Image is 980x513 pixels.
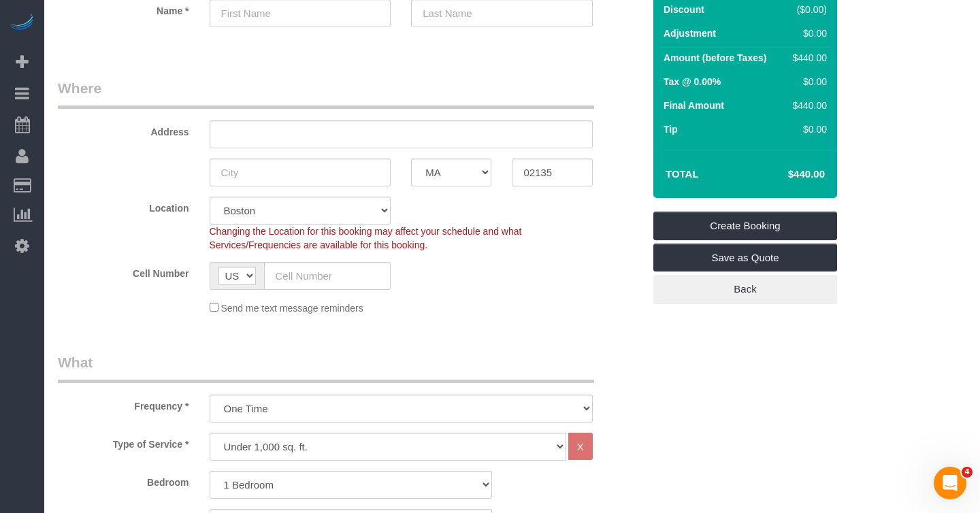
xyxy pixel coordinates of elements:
label: Final Amount [664,99,724,112]
legend: What [58,352,594,383]
label: Location [48,197,199,215]
span: Send me text message reminders [220,303,363,314]
div: $0.00 [787,75,827,88]
div: $0.00 [787,122,827,136]
a: Save as Quote [653,244,837,272]
strong: Total [666,168,699,180]
h4: $440.00 [747,169,825,180]
label: Bedroom [48,471,199,489]
label: Amount (before Taxes) [664,51,766,65]
label: Cell Number [48,262,199,280]
label: Frequency * [48,395,199,413]
a: Back [653,275,837,303]
div: $440.00 [787,51,827,65]
img: Automaid Logo [8,14,35,33]
span: Changing the Location for this booking may affect your schedule and what Services/Frequencies are... [210,226,522,250]
label: Discount [664,3,704,16]
input: City [210,159,391,186]
span: 4 [962,467,973,478]
legend: Where [58,78,594,109]
label: Type of Service * [48,433,199,451]
label: Tip [664,122,678,136]
a: Create Booking [653,212,837,240]
iframe: Intercom live chat [934,467,966,499]
input: Zip Code [512,159,592,186]
label: Tax @ 0.00% [664,75,721,88]
input: Cell Number [264,262,391,290]
label: Address [48,120,199,139]
div: $440.00 [787,99,827,112]
div: ($0.00) [787,3,827,16]
div: $0.00 [787,27,827,40]
label: Adjustment [664,27,716,40]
